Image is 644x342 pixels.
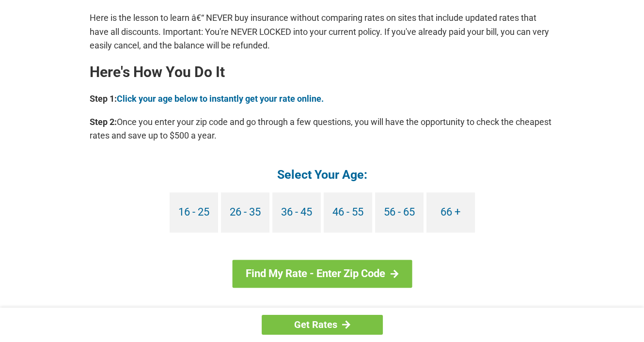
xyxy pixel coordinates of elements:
b: Step 1: [90,93,117,104]
a: 46 - 55 [324,192,372,233]
b: Step 2: [90,117,117,127]
a: 36 - 45 [272,192,321,233]
a: Get Rates [262,315,383,335]
p: Here is the lesson to learn â€“ NEVER buy insurance without comparing rates on sites that include... [90,11,555,52]
a: 66 + [426,192,475,233]
a: 26 - 35 [221,192,269,233]
a: 16 - 25 [170,192,218,233]
a: 56 - 65 [375,192,424,233]
h4: Select Your Age: [90,167,555,183]
h2: Here's How You Do It [90,64,555,80]
a: Click your age below to instantly get your rate online. [117,93,324,104]
p: Once you enter your zip code and go through a few questions, you will have the opportunity to che... [90,115,555,142]
a: Find My Rate - Enter Zip Code [232,260,412,288]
